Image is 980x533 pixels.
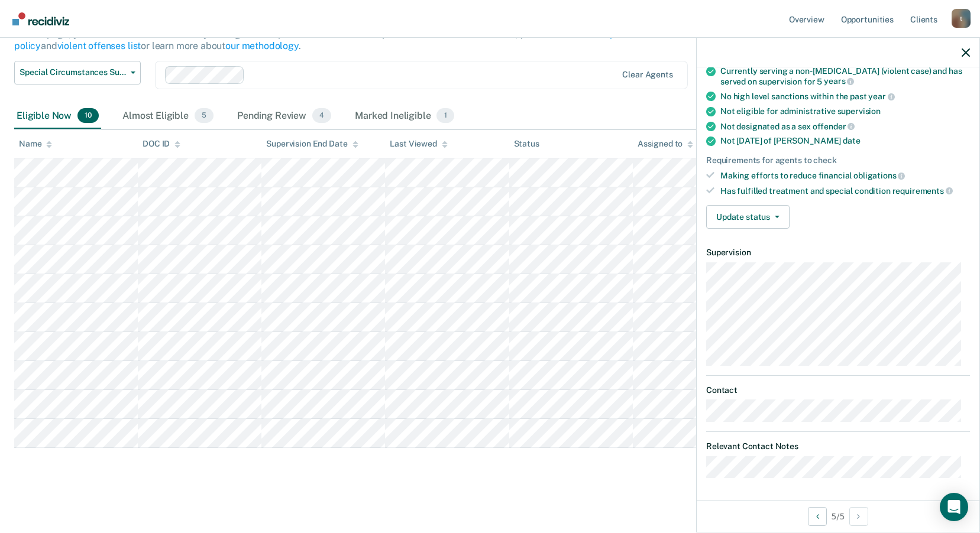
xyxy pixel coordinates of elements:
span: obligations [853,171,905,180]
img: Recidiviz [12,12,69,25]
dt: Relevant Contact Notes [706,441,970,451]
div: Currently serving a non-[MEDICAL_DATA] (violent case) and has served on supervision for 5 [720,66,970,86]
dt: Contact [706,385,970,395]
span: year [868,92,894,101]
button: Update status [706,205,790,229]
button: Next Opportunity [849,507,868,526]
span: 1 [436,108,454,123]
div: Has fulfilled treatment and special condition [720,186,970,196]
a: violent offenses list [57,40,141,51]
div: Open Intercom Messenger [940,493,968,521]
span: supervision [837,106,881,116]
div: Almost Eligible [120,103,216,129]
div: Assigned to [638,139,693,149]
div: Pending Review [235,103,334,129]
span: 5 [195,108,214,123]
div: No high level sanctions within the past [720,91,970,102]
span: years [824,76,854,86]
div: Name [19,139,52,149]
div: Eligible Now [14,103,101,129]
div: Last Viewed [390,139,447,149]
span: Special Circumstances Supervision [20,67,126,77]
span: 10 [77,108,99,123]
div: Marked Ineligible [352,103,457,129]
div: t [952,9,971,28]
div: 5 / 5 [697,500,979,532]
dt: Supervision [706,248,970,258]
div: Status [514,139,539,149]
div: Clear agents [622,70,672,80]
span: date [843,136,860,145]
div: Requirements for agents to check [706,155,970,165]
div: Supervision End Date [266,139,358,149]
span: offender [813,122,855,131]
div: Not eligible for administrative [720,106,970,116]
div: Making efforts to reduce financial [720,170,970,181]
button: Previous Opportunity [808,507,827,526]
button: Profile dropdown button [952,9,971,28]
a: supervision levels policy [14,28,676,51]
span: 4 [312,108,331,123]
div: Not [DATE] of [PERSON_NAME] [720,136,970,146]
a: our methodology [225,40,299,51]
div: Not designated as a sex [720,121,970,132]
span: requirements [892,186,953,196]
div: DOC ID [143,139,180,149]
